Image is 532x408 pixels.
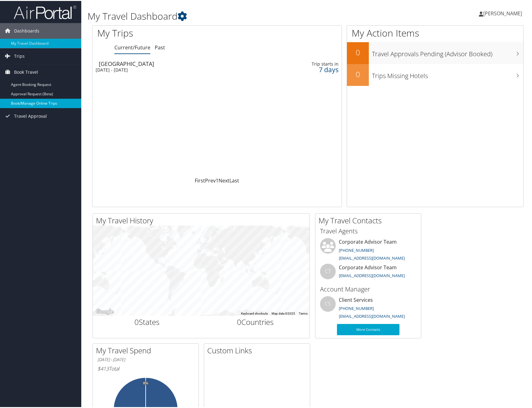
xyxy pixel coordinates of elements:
[337,323,399,334] a: More Contacts
[339,246,374,252] a: [PHONE_NUMBER]
[94,307,115,315] img: Google
[483,9,522,16] span: [PERSON_NAME]
[134,316,139,326] span: 0
[99,60,254,66] div: [GEOGRAPHIC_DATA]
[14,47,25,63] span: Trips
[320,295,336,311] div: CS
[272,311,295,314] span: Map data ©2025
[98,356,194,362] h6: [DATE] - [DATE]
[339,254,405,260] a: [EMAIL_ADDRESS][DOMAIN_NAME]
[98,316,197,326] h2: States
[206,316,305,326] h2: Countries
[317,237,419,263] li: Corporate Advisor Team
[14,4,76,19] img: airportal-logo.png
[96,344,198,355] h2: My Travel Spend
[317,295,419,321] li: Client Services
[143,381,148,384] tspan: 0%
[347,41,523,63] a: 0Travel Approvals Pending (Advisor Booked)
[14,107,47,123] span: Travel Approval
[218,176,229,183] a: Next
[207,344,310,355] h2: Custom Links
[347,63,523,85] a: 0Trips Missing Hotels
[241,311,268,315] button: Keyboard shortcuts
[229,176,239,183] a: Last
[284,66,339,72] div: 7 days
[195,176,205,183] a: First
[94,307,115,315] a: Open this area in Google Maps (opens a new window)
[317,263,419,283] li: Corporate Advisor Team
[339,305,374,310] a: [PHONE_NUMBER]
[216,176,218,183] a: 1
[319,214,421,225] h2: My Travel Contacts
[237,316,241,326] span: 0
[339,272,405,277] a: [EMAIL_ADDRESS][DOMAIN_NAME]
[347,46,369,57] h2: 0
[96,214,309,225] h2: My Travel History
[339,312,405,318] a: [EMAIL_ADDRESS][DOMAIN_NAME]
[284,60,339,66] div: Trip starts in
[114,43,150,50] a: Current/Future
[320,263,336,278] div: CT
[205,176,216,183] a: Prev
[98,364,109,371] span: $413
[372,67,523,79] h3: Trips Missing Hotels
[88,9,381,22] h1: My Travel Dashboard
[299,311,308,314] a: Terms (opens in new tab)
[14,22,39,38] span: Dashboards
[347,26,523,39] h1: My Action Items
[479,3,528,22] a: [PERSON_NAME]
[155,43,165,50] a: Past
[14,63,38,79] span: Book Travel
[320,226,416,235] h3: Travel Agents
[98,364,194,371] h6: Total
[347,68,369,79] h2: 0
[96,66,251,72] div: [DATE] - [DATE]
[97,26,233,39] h1: My Trips
[372,46,523,57] h3: Travel Approvals Pending (Advisor Booked)
[320,284,416,293] h3: Account Manager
